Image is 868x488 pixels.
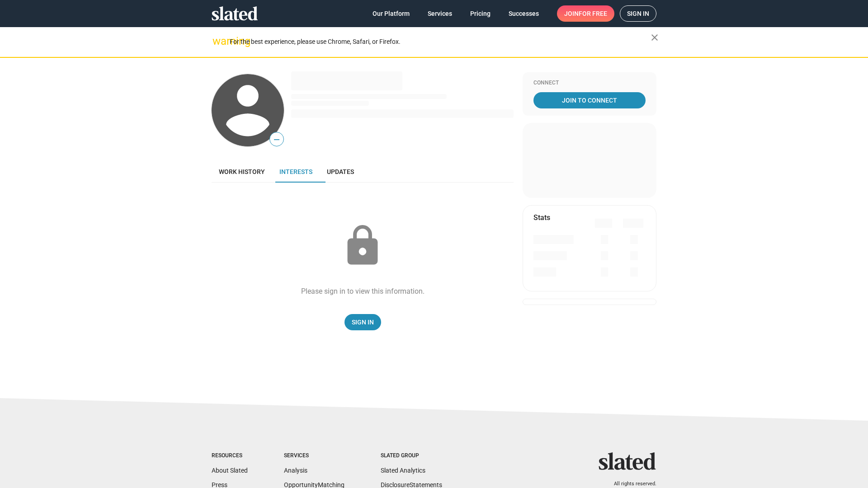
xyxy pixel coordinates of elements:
[564,5,607,22] span: Join
[301,286,425,296] div: Please sign in to view this information.
[352,314,374,330] span: Sign In
[340,223,385,268] mat-icon: lock
[272,161,320,183] a: Interests
[381,452,442,460] div: Slated Group
[627,6,649,21] span: Sign in
[212,36,223,47] mat-icon: warning
[501,5,546,22] a: Successes
[381,467,425,474] a: Slated Analytics
[470,5,491,22] span: Pricing
[428,5,452,22] span: Services
[279,168,312,175] span: Interests
[212,161,272,183] a: Work history
[533,80,646,87] div: Connect
[420,5,459,22] a: Services
[373,5,410,22] span: Our Platform
[533,213,550,222] mat-card-title: Stats
[509,5,539,22] span: Successes
[284,467,307,474] a: Analysis
[212,467,248,474] a: About Slated
[579,5,607,22] span: for free
[320,161,361,183] a: Updates
[284,452,344,460] div: Services
[620,5,656,22] a: Sign in
[463,5,498,22] a: Pricing
[344,314,381,330] a: Sign In
[535,92,644,108] span: Join To Connect
[365,5,417,22] a: Our Platform
[219,168,265,175] span: Work history
[327,168,354,175] span: Updates
[212,452,248,460] div: Resources
[557,5,614,22] a: Joinfor free
[230,36,651,48] div: For the best experience, please use Chrome, Safari, or Firefox.
[533,92,646,108] a: Join To Connect
[649,32,660,43] mat-icon: close
[270,134,283,145] span: —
